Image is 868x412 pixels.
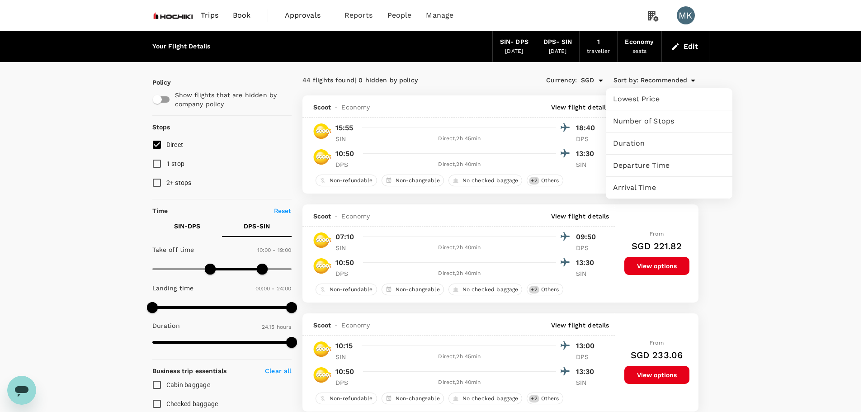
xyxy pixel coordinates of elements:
[613,160,725,171] span: Departure Time
[613,182,725,193] span: Arrival Time
[613,138,725,149] span: Duration
[606,155,732,176] div: Departure Time
[613,94,725,104] span: Lowest Price
[606,133,732,154] div: Duration
[606,110,732,132] div: Number of Stops
[613,116,725,127] span: Number of Stops
[606,177,732,199] div: Arrival Time
[606,88,732,110] div: Lowest Price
